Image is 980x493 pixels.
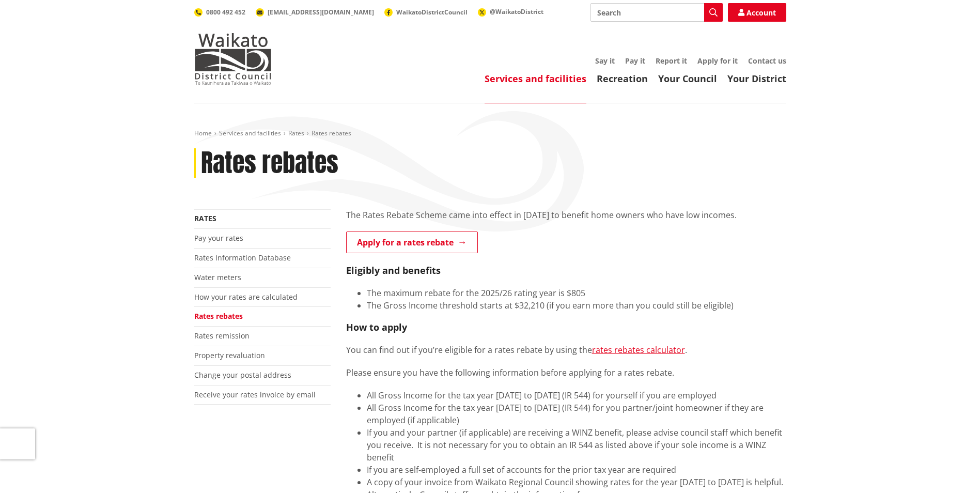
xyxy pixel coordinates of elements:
[478,7,543,16] a: @WaikatoDistrict
[194,292,298,302] a: How your rates are calculated
[367,464,786,476] li: If you are self-employed a full set of accounts for the prior tax year are required
[194,8,245,17] a: 0800 492 452
[384,8,468,17] a: WaikatoDistrictCouncil
[367,287,786,299] li: The maximum rebate for the 2025/26 rating year is $805
[597,72,648,85] a: Recreation
[490,7,543,16] span: @WaikatoDistrict
[194,272,241,282] a: Water meters
[206,8,245,17] span: 0800 492 452
[346,232,478,253] a: Apply for a rates rebate
[346,321,407,333] strong: How to apply
[367,389,786,402] li: All Gross Income for the tax year [DATE] to [DATE] (IR 544) for yourself if you are employed
[201,148,338,178] h1: Rates rebates
[194,350,265,360] a: Property revaluation
[367,299,786,312] li: The Gross Income threshold starts at $32,210 (if you earn more than you could still be eligible)
[256,8,374,17] a: [EMAIL_ADDRESS][DOMAIN_NAME]
[268,8,374,17] span: [EMAIL_ADDRESS][DOMAIN_NAME]
[194,311,243,321] a: Rates rebates
[346,264,441,276] strong: Eligibly and benefits
[312,129,351,137] span: Rates rebates
[194,233,243,243] a: Pay your rates
[697,56,738,66] a: Apply for it
[367,402,786,426] li: All Gross Income for the tax year [DATE] to [DATE] (IR 544) for you partner/joint homeowner if th...
[219,129,281,137] a: Services and facilities
[194,370,291,380] a: Change your postal address
[590,3,723,22] input: Search input
[727,72,786,85] a: Your District
[346,344,786,356] p: You can find out if you’re eligible for a rates rebate by using the .
[396,8,468,17] span: WaikatoDistrictCouncil
[194,390,316,399] a: Receive your rates invoice by email
[194,33,272,85] img: Waikato District Council - Te Kaunihera aa Takiwaa o Waikato
[728,3,786,22] a: Account
[595,56,615,66] a: Say it
[194,253,291,263] a: Rates Information Database
[288,129,304,137] a: Rates
[658,72,717,85] a: Your Council
[194,331,250,341] a: Rates remission
[656,56,687,66] a: Report it
[194,129,212,137] a: Home
[194,129,786,138] nav: breadcrumb
[592,344,685,356] a: rates rebates calculator
[346,366,786,379] p: Please ensure you have the following information before applying for a rates rebate.
[194,213,216,223] a: Rates
[748,56,786,66] a: Contact us
[367,426,786,464] li: If you and your partner (if applicable) are receiving a WINZ benefit, please advise council staff...
[485,72,586,85] a: Services and facilities
[625,56,645,66] a: Pay it
[346,209,786,221] p: The Rates Rebate Scheme came into effect in [DATE] to benefit home owners who have low incomes.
